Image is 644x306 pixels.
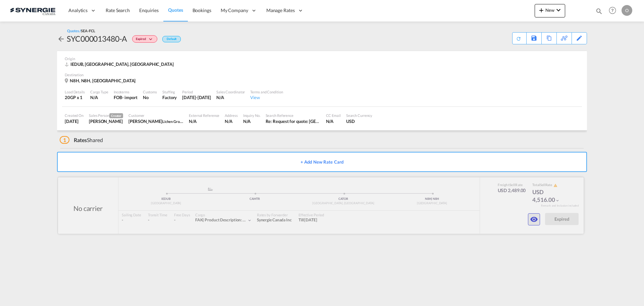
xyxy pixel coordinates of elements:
[57,152,587,172] button: + Add New Rate Card
[89,113,123,118] div: Sales Person
[60,136,103,144] div: Shared
[128,113,183,118] div: Customer
[528,213,540,225] button: icon-eye
[67,33,127,44] div: SYC000013480-A
[70,61,174,67] span: IEDUB, [GEOGRAPHIC_DATA], [GEOGRAPHIC_DATA]
[527,33,541,44] div: Save As Template
[537,7,562,13] span: New
[243,113,260,118] div: Inquiry No.
[216,89,245,94] div: Sales Coordinator
[250,89,283,94] div: Terms and Condition
[68,7,88,14] span: Analytics
[243,118,260,124] div: N/A
[65,78,137,84] div: N8H, N8H, Canada
[250,94,283,100] div: View
[168,7,183,13] span: Quotes
[595,7,603,15] md-icon: icon-magnify
[266,118,321,124] div: Re: Request for quote: Dublin/Ireland to Leamington(End destination)
[90,94,108,100] div: N/A
[136,37,148,43] span: Expired
[139,7,159,13] span: Enquiries
[89,118,123,124] div: Karen Mercier
[106,7,130,13] span: Rate Search
[122,94,138,100] div: - import
[622,5,632,16] div: O
[266,113,321,118] div: Search Reference
[162,89,177,94] div: Stuffing
[127,33,159,44] div: Change Status Here
[530,215,538,223] md-icon: icon-eye
[346,118,373,124] div: USD
[516,33,523,41] div: Quote PDF is not available at this time
[65,118,84,124] div: 23 Jul 2025
[189,118,219,124] div: N/A
[148,38,156,41] md-icon: icon-chevron-down
[114,94,122,100] div: FOB
[182,89,211,94] div: Period
[65,56,579,61] div: Origin
[535,4,565,17] button: icon-plus 400-fgNewicon-chevron-down
[162,36,181,42] div: Default
[143,94,157,100] div: No
[10,3,55,18] img: 1f56c880d42311ef80fc7dca854c8e59.png
[225,113,237,118] div: Address
[132,35,157,43] div: Change Status Here
[109,113,123,118] span: Creator
[182,94,211,100] div: 14 Aug 2025
[595,7,603,17] div: icon-magnify
[225,118,237,124] div: N/A
[221,7,248,14] span: My Company
[216,94,245,100] div: N/A
[537,6,545,14] md-icon: icon-plus 400-fg
[162,94,177,100] div: Factory Stuffing
[346,113,373,118] div: Search Currency
[266,7,295,14] span: Manage Rates
[326,118,341,124] div: N/A
[326,113,341,118] div: CC Email
[90,89,108,94] div: Cargo Type
[516,36,522,41] md-icon: icon-refresh
[65,89,85,94] div: Load Details
[65,72,579,77] div: Destination
[193,7,211,13] span: Bookings
[189,113,219,118] div: External Reference
[607,5,618,16] span: Help
[67,28,95,33] div: Quotes /SEA-FCL
[57,35,65,43] md-icon: icon-arrow-left
[81,29,95,33] span: SEA-FCL
[162,119,217,124] span: Lichen Growing Mediums (Pty) Ltd
[57,33,67,44] div: icon-arrow-left
[114,89,138,94] div: Incoterms
[607,5,622,17] div: Help
[74,137,87,143] span: Rates
[128,118,183,124] div: Johanien White
[143,89,157,94] div: Customs
[60,136,69,144] span: 1
[65,113,84,118] div: Created On
[554,6,562,14] md-icon: icon-chevron-down
[65,94,85,100] div: 20GP x 1
[65,61,175,67] div: IEDUB, Dublin, Asia Pacific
